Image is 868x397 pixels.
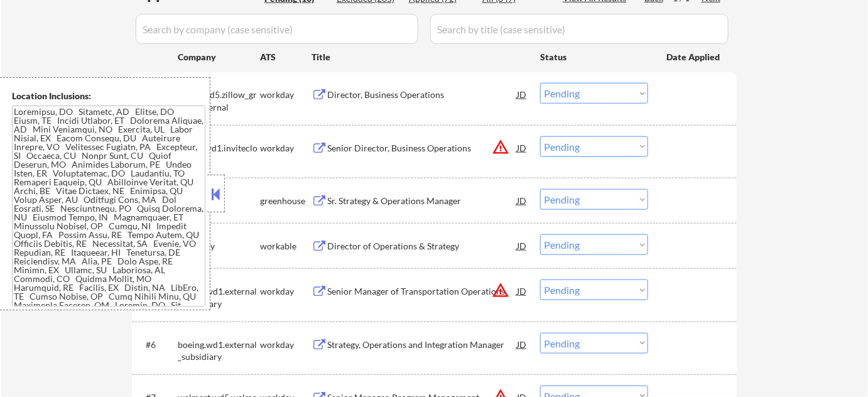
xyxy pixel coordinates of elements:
[327,195,517,207] div: Sr. Strategy & Operations Manager
[260,195,312,207] div: greenhouse
[327,142,517,155] div: Senior Director, Business Operations
[516,189,528,212] div: JD
[260,285,312,298] div: workday
[260,89,312,101] div: workday
[516,333,528,356] div: JD
[492,281,509,299] button: warning_amber
[136,14,418,44] input: Search by company (case sensitive)
[146,339,168,351] div: #6
[260,339,312,351] div: workday
[327,339,517,351] div: Strategy, Operations and Integration Manager
[327,240,517,253] div: Director of Operations & Strategy
[430,14,729,44] input: Search by title (case sensitive)
[516,280,528,302] div: JD
[178,339,260,363] div: boeing.wd1.external_subsidiary
[516,234,528,257] div: JD
[327,285,517,298] div: Senior Manager of Transportation Operations
[516,136,528,159] div: JD
[312,51,528,63] div: Title
[666,51,722,63] div: Date Applied
[260,240,312,253] div: workable
[260,51,312,63] div: ATS
[178,51,260,63] div: Company
[492,138,509,156] button: warning_amber
[260,142,312,155] div: workday
[516,83,528,106] div: JD
[327,89,517,101] div: Director, Business Operations
[540,45,648,68] div: Status
[12,90,205,102] div: Location Inclusions:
